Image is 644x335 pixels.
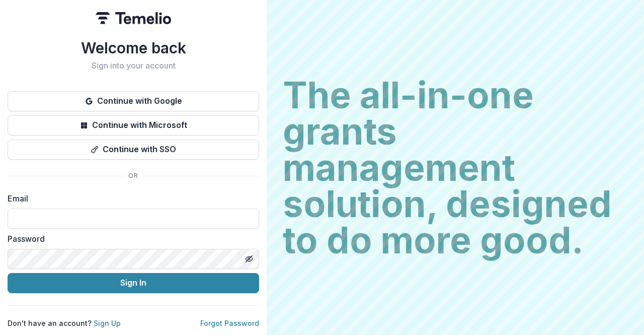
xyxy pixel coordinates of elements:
h2: Sign into your account [8,61,259,71]
button: Sign In [8,273,259,293]
label: Email [8,192,253,205]
label: Password [8,233,253,245]
button: Continue with Google [8,91,259,111]
p: Don't have an account? [8,318,121,328]
button: Continue with SSO [8,140,259,160]
a: Sign Up [94,319,121,327]
button: Toggle password visibility [241,251,257,267]
img: Temelio [96,12,171,24]
h1: Welcome back [8,39,259,57]
a: Forgot Password [200,319,259,327]
button: Continue with Microsoft [8,115,259,136]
